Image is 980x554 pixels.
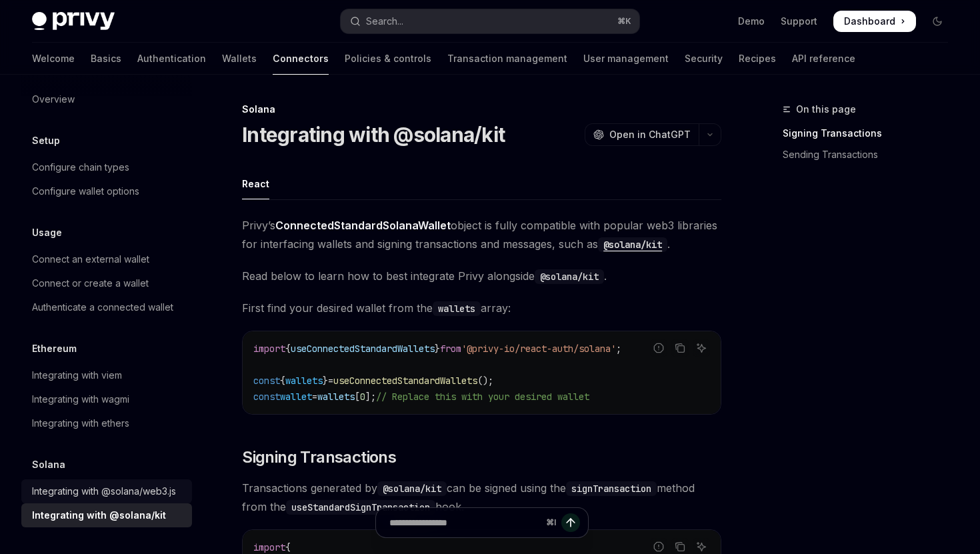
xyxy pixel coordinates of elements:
span: On this page [796,101,856,117]
h1: Integrating with @solana/kit [242,123,505,147]
span: [ [355,391,360,403]
code: @solana/kit [598,237,667,252]
a: Connect or create a wallet [21,271,192,295]
h5: Ethereum [32,341,77,357]
span: useConnectedStandardWallets [333,375,477,387]
div: Search... [366,13,403,29]
span: wallets [317,391,355,403]
a: Security [685,43,723,75]
span: useConnectedStandardWallets [291,343,435,355]
div: Integrating with @solana/kit [32,507,166,523]
img: dark logo [32,12,115,31]
span: = [312,391,317,403]
span: } [323,375,328,387]
button: Send message [561,513,580,532]
code: wallets [433,301,481,316]
span: { [280,375,285,387]
a: Authentication [137,43,206,75]
div: Integrating with @solana/web3.js [32,483,176,499]
span: wallets [285,375,323,387]
span: First find your desired wallet from the array: [242,299,721,317]
a: Integrating with viem [21,363,192,387]
span: ; [616,343,621,355]
span: Open in ChatGPT [609,128,691,141]
input: Ask a question... [389,508,541,537]
button: Open in ChatGPT [585,123,699,146]
span: ]; [365,391,376,403]
code: signTransaction [566,481,657,496]
a: Configure wallet options [21,179,192,203]
span: } [435,343,440,355]
a: Policies & controls [345,43,431,75]
div: Integrating with viem [32,367,122,383]
a: Dashboard [833,11,916,32]
a: Support [781,15,817,28]
span: Signing Transactions [242,447,396,468]
a: User management [583,43,669,75]
button: Report incorrect code [650,339,667,357]
div: Configure wallet options [32,183,139,199]
div: Solana [242,103,721,116]
a: Configure chain types [21,155,192,179]
a: Transaction management [447,43,567,75]
div: Overview [32,91,75,107]
a: @solana/kit [598,237,667,251]
span: = [328,375,333,387]
a: Basics [91,43,121,75]
div: Integrating with ethers [32,415,129,431]
button: Open search [341,9,639,33]
span: wallet [280,391,312,403]
h5: Usage [32,225,62,241]
span: '@privy-io/react-auth/solana' [461,343,616,355]
a: Recipes [739,43,776,75]
div: Integrating with wagmi [32,391,129,407]
a: Wallets [222,43,257,75]
strong: ConnectedStandardSolanaWallet [275,219,451,232]
button: Toggle dark mode [927,11,948,32]
span: const [253,391,280,403]
div: Connect or create a wallet [32,275,149,291]
a: Signing Transactions [783,123,959,144]
a: Integrating with @solana/web3.js [21,479,192,503]
div: Connect an external wallet [32,251,149,267]
div: Authenticate a connected wallet [32,299,173,315]
span: Privy’s object is fully compatible with popular web3 libraries for interfacing wallets and signin... [242,216,721,253]
a: Authenticate a connected wallet [21,295,192,319]
span: ⌘ K [617,16,631,27]
code: @solana/kit [535,269,604,284]
a: Overview [21,87,192,111]
a: Integrating with ethers [21,411,192,435]
span: { [285,343,291,355]
a: Sending Transactions [783,144,959,165]
code: useStandardSignTransaction [286,500,435,515]
span: import [253,343,285,355]
a: Demo [738,15,765,28]
a: Welcome [32,43,75,75]
a: Connectors [273,43,329,75]
span: 0 [360,391,365,403]
code: @solana/kit [377,481,447,496]
div: React [242,168,269,199]
h5: Solana [32,457,65,473]
h5: Setup [32,133,60,149]
a: Integrating with @solana/kit [21,503,192,527]
span: const [253,375,280,387]
a: Connect an external wallet [21,247,192,271]
span: from [440,343,461,355]
span: Transactions generated by can be signed using the method from the hook. [242,479,721,516]
button: Ask AI [693,339,710,357]
a: Integrating with wagmi [21,387,192,411]
span: Read below to learn how to best integrate Privy alongside . [242,267,721,285]
button: Copy the contents from the code block [671,339,689,357]
a: API reference [792,43,855,75]
span: Dashboard [844,15,895,28]
span: // Replace this with your desired wallet [376,391,589,403]
span: (); [477,375,493,387]
div: Configure chain types [32,159,129,175]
